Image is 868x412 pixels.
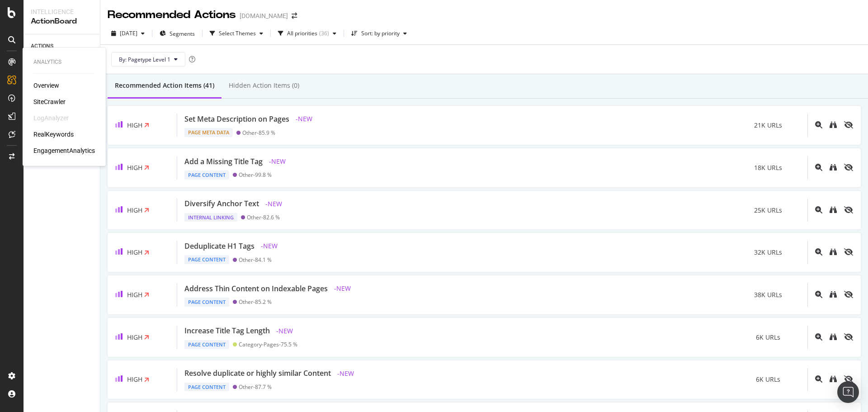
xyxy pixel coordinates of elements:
[287,31,317,36] div: All priorities
[815,206,822,213] div: magnifying-glass-plus
[247,214,280,221] div: Other - 82.6 %
[184,128,233,137] div: Page Meta Data
[844,206,853,213] div: eye-slash
[242,129,275,136] div: Other - 85.9 %
[830,206,837,213] div: binoculars
[127,163,142,172] span: High
[331,283,354,294] span: - NEW
[31,42,53,51] div: ACTIONS
[31,7,93,16] div: Intelligence
[33,114,69,123] div: LogAnalyzer
[837,381,859,403] div: Open Intercom Messenger
[111,52,185,66] button: By: Pagetype Level 1
[31,42,94,51] a: ACTIONS
[31,16,93,27] div: ActionBoard
[127,290,142,299] span: High
[830,164,837,171] div: binoculars
[184,340,229,349] div: Page Content
[33,81,59,90] a: Overview
[206,26,267,41] button: Select Themes
[830,248,837,256] div: binoculars
[156,26,198,41] button: Segments
[266,156,288,167] span: - NEW
[830,206,837,214] a: binoculars
[239,171,272,178] div: Other - 99.8 %
[258,241,280,251] span: - NEW
[348,26,410,41] button: Sort: by priority
[754,206,782,215] span: 25K URLs
[119,56,170,63] span: By: Pagetype Level 1
[830,121,837,128] div: binoculars
[219,31,256,36] div: Select Themes
[127,333,142,341] span: High
[263,199,285,209] span: - NEW
[239,341,297,348] div: Category-Pages - 75.5 %
[274,326,296,336] span: - NEW
[830,375,837,383] div: binoculars
[844,121,853,128] div: eye-slash
[184,213,237,222] div: Internal Linking
[33,146,95,155] a: EngagementAnalytics
[127,375,142,384] span: High
[274,26,340,41] button: All priorities(36)
[754,163,782,172] span: 18K URLs
[108,7,236,23] div: Recommended Actions
[127,248,142,256] span: High
[184,156,263,167] div: Add a Missing Title Tag
[292,13,297,19] div: arrow-right-arrow-left
[33,130,74,139] a: RealKeywords
[756,375,780,384] span: 6K URLs
[830,248,837,256] a: binoculars
[184,114,289,124] div: Set Meta Description on Pages
[830,333,837,341] div: binoculars
[184,255,229,264] div: Page Content
[170,30,195,38] span: Segments
[830,333,837,341] a: binoculars
[239,298,272,305] div: Other - 85.2 %
[844,375,853,383] div: eye-slash
[229,81,299,90] div: Hidden Action Items (0)
[830,375,837,384] a: binoculars
[293,114,315,124] span: - NEW
[830,290,837,299] a: binoculars
[120,29,137,37] span: 2025 Aug. 6th
[830,163,837,172] a: binoculars
[184,241,255,251] div: Deduplicate H1 Tags
[830,291,837,298] div: binoculars
[184,199,259,209] div: Diversify Anchor Text
[115,81,214,90] div: Recommended Action Items (41)
[184,326,270,336] div: Increase Title Tag Length
[33,97,66,106] a: SiteCrawler
[844,248,853,256] div: eye-slash
[127,121,142,129] span: High
[844,291,853,298] div: eye-slash
[754,290,782,299] span: 38K URLs
[815,248,822,256] div: magnifying-glass-plus
[184,298,229,307] div: Page Content
[335,368,357,379] span: - NEW
[844,333,853,341] div: eye-slash
[239,384,272,390] div: Other - 87.7 %
[830,121,837,129] a: binoculars
[815,333,822,341] div: magnifying-glass-plus
[184,383,229,392] div: Page Content
[361,31,400,36] div: Sort: by priority
[33,58,95,66] div: Analytics
[239,256,272,263] div: Other - 84.1 %
[184,368,331,379] div: Resolve duplicate or highly similar Content
[815,375,822,383] div: magnifying-glass-plus
[754,121,782,130] span: 21K URLs
[815,291,822,298] div: magnifying-glass-plus
[844,164,853,171] div: eye-slash
[240,11,288,20] div: [DOMAIN_NAME]
[754,248,782,257] span: 32K URLs
[108,26,148,41] button: [DATE]
[184,284,328,294] div: Address Thin Content on Indexable Pages
[127,206,142,214] span: High
[184,170,229,180] div: Page Content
